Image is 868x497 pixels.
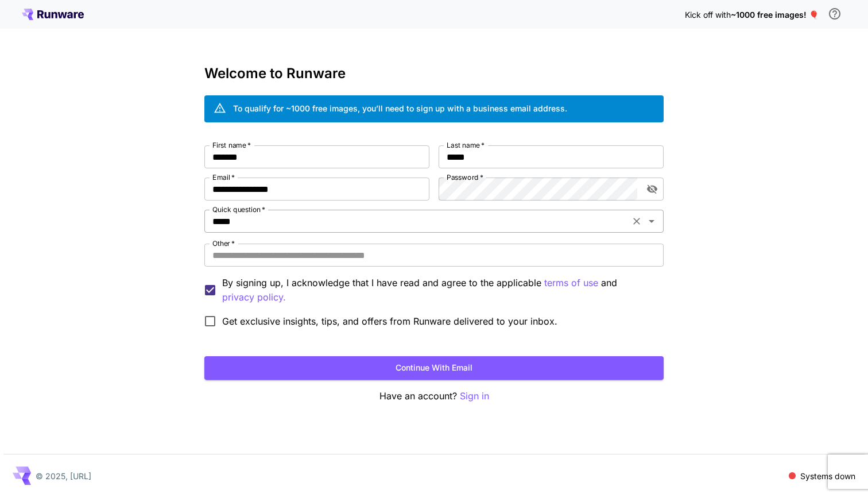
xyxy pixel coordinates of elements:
label: Last name [447,140,485,150]
span: ~1000 free images! 🎈 [731,10,819,20]
button: In order to qualify for free credit, you need to sign up with a business email address and click ... [823,2,846,25]
span: Get exclusive insights, tips, and offers from Runware delivered to your inbox. [222,314,557,328]
button: Open [644,213,660,229]
button: Continue with email [204,356,664,380]
p: privacy policy. [222,290,286,305]
label: First name [212,140,251,150]
span: Kick off with [685,10,731,20]
h3: Welcome to Runware [204,66,664,82]
p: terms of use [544,276,598,290]
button: By signing up, I acknowledge that I have read and agree to the applicable and privacy policy. [544,276,598,290]
label: Email [212,172,235,182]
p: © 2025, [URL] [36,470,91,482]
button: toggle password visibility [642,179,662,199]
button: Sign in [460,389,489,403]
label: Quick question [212,205,265,214]
p: Systems down [800,470,855,482]
p: Have an account? [204,389,664,403]
p: By signing up, I acknowledge that I have read and agree to the applicable and [222,276,654,305]
div: To qualify for ~1000 free images, you’ll need to sign up with a business email address. [233,102,567,114]
label: Password [447,172,483,182]
button: Clear [629,213,645,229]
button: By signing up, I acknowledge that I have read and agree to the applicable terms of use and [222,290,286,305]
label: Other [212,238,235,248]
